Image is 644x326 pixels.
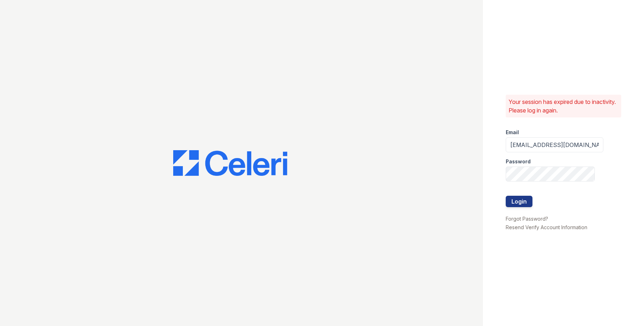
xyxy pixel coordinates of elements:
img: CE_Logo_Blue-a8612792a0a2168367f1c8372b55b34899dd931a85d93a1a3d3e32e68fde9ad4.png [173,150,287,176]
button: Login [506,196,532,207]
a: Forgot Password? [506,216,548,222]
a: Resend Verify Account Information [506,224,587,230]
label: Email [506,129,519,136]
p: Your session has expired due to inactivity. Please log in again. [509,98,618,115]
label: Password [506,158,531,165]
